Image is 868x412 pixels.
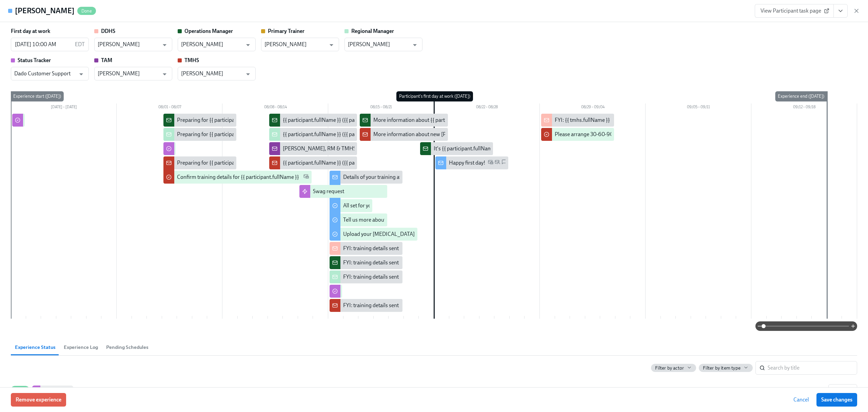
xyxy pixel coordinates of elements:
div: FYI: training details sent to new Hygienist {{ participant.fullName }} (starting {{ participant.s... [343,259,616,266]
div: More information about new [PERSON_NAME] {{ participant.fullName }} ({{ participant.locationCompa... [373,131,625,138]
button: Open [159,69,170,79]
span: Experience Log [64,343,98,351]
div: Status Tracker [40,386,73,394]
div: [PERSON_NAME], RM & TMHS notified about {{ participant.fullName }} passing background check [283,145,511,152]
div: 08/15 – 08/21 [328,104,434,112]
div: It's {{ participant.fullName }}'s first day [DATE] [434,145,540,152]
span: Pending Schedules [106,343,149,351]
div: More information about {{ participant.fullName }} [373,116,489,124]
div: Upload your [MEDICAL_DATA] (BLS) certificate [343,230,452,238]
div: 08/22 – 08/28 [434,104,540,112]
div: 08/01 – 08/07 [117,104,222,112]
div: Tell us more about you! [343,216,397,224]
div: [DATE] – [DATE] [11,104,117,112]
div: Experience start ([DATE]) [11,91,64,101]
button: Open [159,40,170,50]
button: Cancel [789,393,814,407]
strong: TMHS [184,57,199,63]
div: Preparing for {{ participant.fullName }}'s start ({{ participant.startDate | MM/DD/YYYY }}, {{ pa... [177,159,462,167]
div: Participant's first day at work ([DATE]) [396,91,473,101]
div: Confirm training details for {{ participant.fullName }} [177,173,299,181]
div: 09/05 – 09/11 [646,104,751,112]
div: FYI: training details sent to new Hygienist {{ participant.fullName }} ({{ participant.locationCo... [343,245,677,252]
div: Experience end ([DATE]) [775,91,827,101]
span: Work Email [303,173,309,181]
span: Work Email [488,159,493,167]
div: 08/08 – 08/14 [222,104,328,112]
div: Preparing for {{ participant.fullName }}'s start ({{ participant.startDate | MM/DD/YYYY }}) [177,116,382,124]
label: First day at work [11,27,50,35]
div: Please arrange 30-60-90 day check-ins for {{ participant.fullName }} [555,131,712,138]
button: View task page [833,4,848,18]
h4: [PERSON_NAME] [15,6,75,16]
div: FYI: {{ tmhs.fullName }} has been asked to book 90 day check-in for you & new Hygienist {{ partic... [555,116,818,124]
div: 09/12 – 09/18 [751,104,857,112]
span: Done [77,8,96,14]
div: {{ participant.fullName }} ({{ participant.locationCompany }}) has cleared their background check [283,131,506,138]
div: Swag request [313,188,344,195]
div: {{ participant.fullName }} ({{ participant.role }}) has cleared their background check [283,116,474,124]
div: All set for your first day? [343,202,398,209]
span: Experience Status [15,343,56,351]
strong: Regional Manager [351,28,394,34]
button: Filter by actor [651,364,696,372]
div: Details of your training at [GEOGRAPHIC_DATA] [343,173,455,181]
strong: TAM [101,57,112,63]
span: Cancel [793,396,809,403]
strong: DDHS [101,28,115,34]
span: Personal Email [495,159,500,167]
span: SMS [501,159,507,167]
button: Open [410,40,420,50]
button: DoneStatus TrackerTracks when background check is completedStarted on[DATE] •Due[DATE] • Complete... [828,384,857,396]
div: FYI: training details sent to new Hygienist {{ participant.fullName }} ({{ participant.locationCo... [343,273,677,281]
strong: Status Tracker [18,57,51,63]
strong: Tracks when background check is completed [76,386,179,394]
input: Search by title [768,361,857,375]
div: Preparing for {{ participant.fullName }}'s start ({{ participant.startDate | MM/DD/YYYY }}, {{ pa... [177,131,462,138]
span: Filter by item type [703,365,741,371]
a: View Participant task page [755,4,834,18]
div: 08/29 – 09/04 [540,104,646,112]
div: Happy first day! [449,159,485,167]
button: Remove experience [11,393,66,407]
span: Filter by actor [655,365,684,371]
button: Open [326,40,337,50]
span: Remove experience [16,396,61,403]
div: {{ participant.fullName }} ({{ participant.locationCompany }}) has cleared their background check [283,159,506,167]
div: FYI: training details sent to new Hygienist {{ participant.fullName }} ({{ participant.locationCo... [343,302,677,309]
button: Open [243,40,253,50]
button: Save changes [816,393,857,407]
button: Open [243,69,253,79]
button: Filter by item type [699,364,753,372]
button: Open [76,69,86,79]
strong: Operations Manager [184,28,233,34]
p: EDT [75,41,85,48]
span: Resend [832,387,853,393]
strong: Primary Trainer [268,28,304,34]
span: View Participant task page [761,7,828,14]
span: Save changes [821,396,852,403]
